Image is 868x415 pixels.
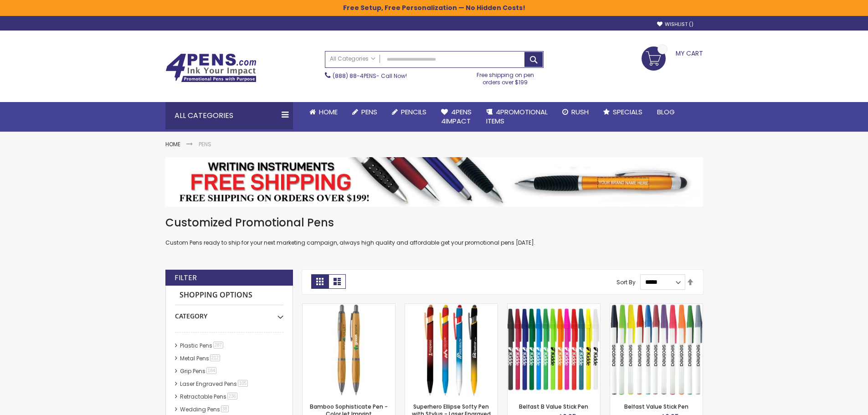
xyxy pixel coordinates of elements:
a: Belfast B Value Stick Pen [519,403,588,410]
span: Rush [571,107,589,117]
a: Pens [345,102,385,122]
div: Free shipping on pen orders over $199 [467,68,544,86]
a: Metal Pens212 [178,354,224,362]
a: All Categories [325,51,380,67]
span: All Categories [330,55,375,62]
a: Pencils [385,102,434,122]
div: All Categories [165,102,293,129]
strong: Shopping Options [175,286,283,305]
a: Specials [596,102,650,122]
a: (888) 88-4PENS [333,72,376,80]
a: Home [165,140,180,148]
img: Belfast Value Stick Pen [610,304,703,396]
a: Rush [555,102,596,122]
span: 4PROMOTIONAL ITEMS [486,107,548,126]
a: Plastic Pens287 [178,342,227,349]
a: Belfast Value Stick Pen [610,303,703,311]
a: Wedding Pens38 [178,405,232,413]
span: Pencils [401,107,426,117]
a: Home [302,102,345,122]
span: 184 [206,367,217,374]
strong: Filter [175,273,197,283]
img: Belfast B Value Stick Pen [508,304,600,396]
a: Blog [650,102,682,122]
a: Belfast B Value Stick Pen [508,303,600,311]
span: Home [319,107,338,117]
label: Sort By [616,278,636,286]
a: Superhero Ellipse Softy Pen with Stylus - Laser Engraved [405,303,498,311]
span: Specials [613,107,642,117]
h1: Customized Promotional Pens [165,215,703,230]
img: 4Pens Custom Pens and Promotional Products [165,53,257,82]
span: 4Pens 4impact [441,107,472,126]
strong: Pens [199,140,211,148]
span: Pens [361,107,377,117]
img: Pens [165,157,703,206]
span: - Call Now! [333,72,407,80]
a: 4Pens4impact [434,102,479,132]
span: 287 [213,342,224,348]
span: Blog [657,107,675,117]
img: Superhero Ellipse Softy Pen with Stylus - Laser Engraved [405,304,498,396]
a: Belfast Value Stick Pen [624,403,688,410]
strong: Grid [311,274,329,289]
img: Bamboo Sophisticate Pen - ColorJet Imprint [303,304,395,396]
a: 4PROMOTIONALITEMS [479,102,555,132]
div: Category [175,305,283,321]
a: Bamboo Sophisticate Pen - ColorJet Imprint [303,303,395,311]
span: 38 [221,405,229,412]
span: 105 [238,380,248,387]
a: Retractable Pens236 [178,393,241,400]
span: 212 [210,354,221,361]
a: Wishlist [657,21,693,28]
a: Laser Engraved Pens105 [178,380,252,388]
span: 236 [227,393,238,400]
div: Custom Pens ready to ship for your next marketing campaign, always high quality and affordable ge... [165,215,703,247]
a: Grip Pens184 [178,367,220,375]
